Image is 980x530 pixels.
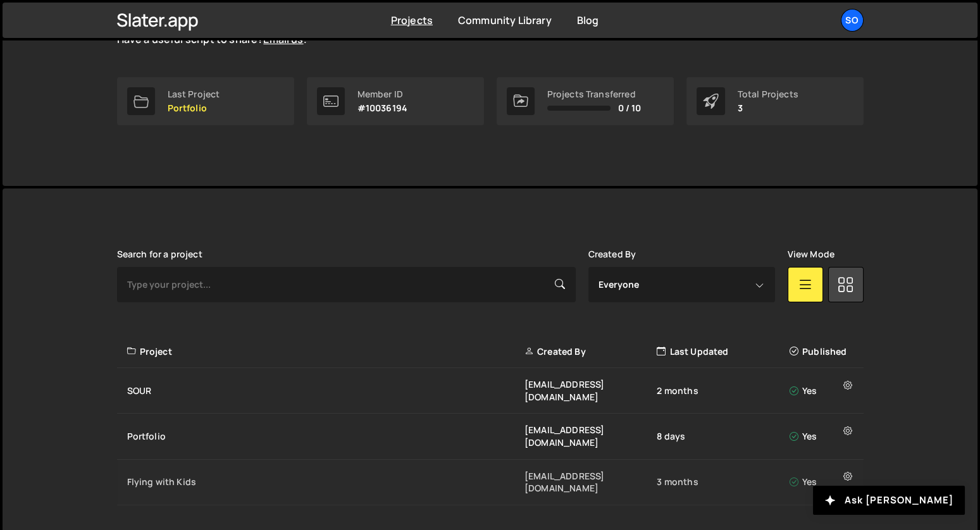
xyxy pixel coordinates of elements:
div: 2 months [657,385,789,397]
p: 3 [738,103,798,113]
p: #10036194 [357,103,407,113]
div: Portfolio [127,430,524,443]
div: Last Updated [657,345,789,358]
a: Community Library [458,13,552,27]
div: Member ID [357,89,407,99]
a: Portfolio [EMAIL_ADDRESS][DOMAIN_NAME] 8 days Yes [117,414,864,459]
label: Created By [588,249,636,259]
div: Flying with Kids [127,476,524,488]
div: Created By [524,345,657,358]
button: Ask [PERSON_NAME] [813,486,965,515]
a: Last Project Portfolio [117,77,294,125]
div: 8 days [657,430,789,443]
div: Yes [790,385,856,397]
div: Last Project [168,89,220,99]
div: Yes [790,476,856,488]
a: Projects [391,13,433,27]
div: [EMAIL_ADDRESS][DOMAIN_NAME] [524,424,657,448]
a: Flying with Kids [EMAIL_ADDRESS][DOMAIN_NAME] 3 months Yes [117,460,864,505]
p: Portfolio [168,103,220,113]
input: Type your project... [117,267,576,302]
div: 3 months [657,476,789,488]
div: SOUR [127,385,524,397]
div: [EMAIL_ADDRESS][DOMAIN_NAME] [524,470,657,495]
div: Total Projects [738,89,798,99]
a: SO [841,9,864,32]
a: SOUR [EMAIL_ADDRESS][DOMAIN_NAME] 2 months Yes [117,368,864,414]
div: Published [790,345,856,358]
label: Search for a project [117,249,202,259]
div: Projects Transferred [547,89,642,99]
label: View Mode [788,249,834,259]
span: 0 / 10 [618,103,642,113]
div: Project [127,345,524,358]
div: [EMAIL_ADDRESS][DOMAIN_NAME] [524,378,657,403]
div: Yes [790,430,856,443]
a: Blog [577,13,599,27]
